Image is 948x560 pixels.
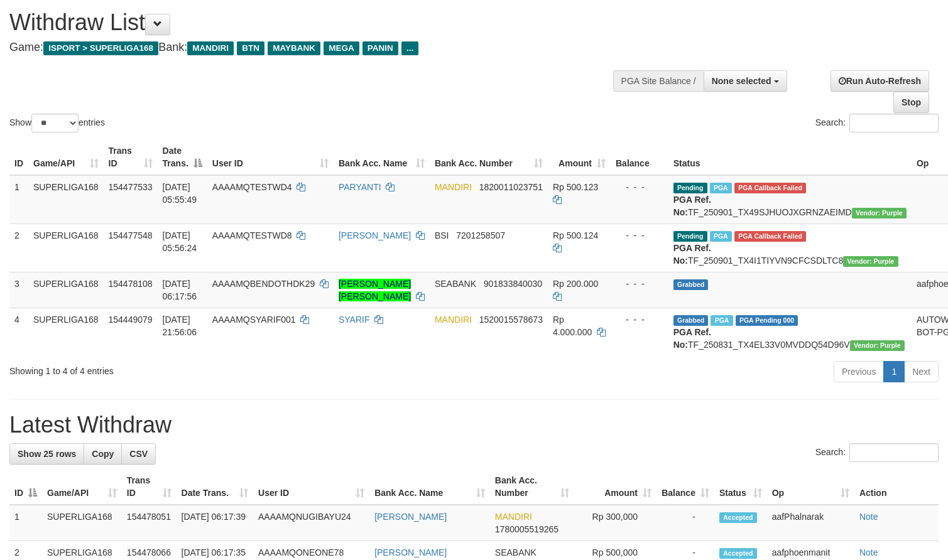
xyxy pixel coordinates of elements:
[9,223,28,272] td: 2
[339,230,411,240] a: [PERSON_NAME]
[849,114,939,132] input: Search:
[9,139,28,175] th: ID
[710,183,732,193] span: Marked by aafmaleo
[673,243,711,266] b: PGA Ref. No:
[339,182,381,192] a: PARYANTI
[237,41,264,55] span: BTN
[673,183,707,193] span: Pending
[574,469,657,505] th: Amount: activate to sort column ascending
[734,231,806,242] span: PGA Error
[673,195,711,217] b: PGA Ref. No:
[324,41,359,55] span: MEGA
[613,70,704,92] div: PGA Site Balance /
[484,279,542,289] span: Copy 901833840030 to clipboard
[9,41,619,54] h4: Game: Bank:
[28,308,104,356] td: SUPERLIGA168
[714,469,767,505] th: Status: activate to sort column ascending
[495,547,537,557] span: SEABANK
[9,10,619,35] h1: Withdraw List
[611,139,668,175] th: Balance
[92,449,114,459] span: Copy
[616,313,663,326] div: - - -
[435,230,449,240] span: BSI
[815,114,939,132] label: Search:
[767,469,854,505] th: Op: activate to sort column ascending
[673,327,711,350] b: PGA Ref. No:
[435,182,472,192] span: MANDIRI
[736,315,798,326] span: PGA Pending
[28,272,104,308] td: SUPERLIGA168
[42,505,122,541] td: SUPERLIGA168
[574,505,657,541] td: Rp 300,000
[767,505,854,541] td: aafPhalnarak
[849,443,939,462] input: Search:
[158,139,207,175] th: Date Trans.: activate to sort column descending
[495,512,532,522] span: MANDIRI
[9,360,386,377] div: Showing 1 to 4 of 4 entries
[456,230,505,240] span: Copy 7201258507 to clipboard
[831,70,929,92] a: Run Auto-Refresh
[893,92,929,113] a: Stop
[212,279,315,289] span: AAAAMQBENDOTHDK29
[673,231,707,242] span: Pending
[339,315,370,325] a: SYARIF
[401,41,418,55] span: ...
[673,279,709,290] span: Grabbed
[479,182,543,192] span: Copy 1820011023751 to clipboard
[668,139,912,175] th: Status
[109,279,153,289] span: 154478108
[883,361,905,382] a: 1
[129,449,148,459] span: CSV
[859,512,878,522] a: Note
[834,361,884,382] a: Previous
[9,469,42,505] th: ID: activate to sort column descending
[268,41,320,55] span: MAYBANK
[9,175,28,224] td: 1
[843,256,898,267] span: Vendor URL: https://trx4.1velocity.biz
[850,340,905,351] span: Vendor URL: https://trx4.1velocity.biz
[673,315,709,326] span: Grabbed
[207,139,334,175] th: User ID: activate to sort column ascending
[374,547,447,557] a: [PERSON_NAME]
[109,315,153,325] span: 154449079
[668,223,912,272] td: TF_250901_TX4I1TIYVN9CFCSDLTC8
[177,469,253,505] th: Date Trans.: activate to sort column ascending
[122,469,177,505] th: Trans ID: activate to sort column ascending
[616,229,663,242] div: - - -
[711,315,733,326] span: Marked by aafchoeunmanni
[9,443,84,465] a: Show 25 rows
[719,512,757,523] span: Accepted
[712,76,771,86] span: None selected
[104,139,158,175] th: Trans ID: activate to sort column ascending
[28,139,104,175] th: Game/API: activate to sort column ascending
[435,279,476,289] span: SEABANK
[42,469,122,505] th: Game/API: activate to sort column ascending
[553,230,598,240] span: Rp 500.124
[548,139,611,175] th: Amount: activate to sort column ascending
[616,277,663,290] div: - - -
[479,315,543,325] span: Copy 1520015578673 to clipboard
[369,469,490,505] th: Bank Acc. Name: activate to sort column ascending
[430,139,548,175] th: Bank Acc. Number: activate to sort column ascending
[28,175,104,224] td: SUPERLIGA168
[28,223,104,272] td: SUPERLIGA168
[339,279,411,301] a: [PERSON_NAME] [PERSON_NAME]
[553,279,598,289] span: Rp 200.000
[616,181,663,193] div: - - -
[9,505,42,541] td: 1
[253,469,369,505] th: User ID: activate to sort column ascending
[212,230,292,240] span: AAAAMQTESTWD8
[163,279,197,301] span: [DATE] 06:17:56
[657,469,714,505] th: Balance: activate to sort column ascending
[122,505,177,541] td: 154478051
[9,272,28,308] td: 3
[435,315,472,325] span: MANDIRI
[121,443,156,465] a: CSV
[109,182,153,192] span: 154477533
[362,41,398,55] span: PANIN
[854,469,939,505] th: Action
[43,41,158,55] span: ISPORT > SUPERLIGA168
[719,548,757,559] span: Accepted
[9,412,939,438] h1: Latest Withdraw
[490,469,574,505] th: Bank Acc. Number: activate to sort column ascending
